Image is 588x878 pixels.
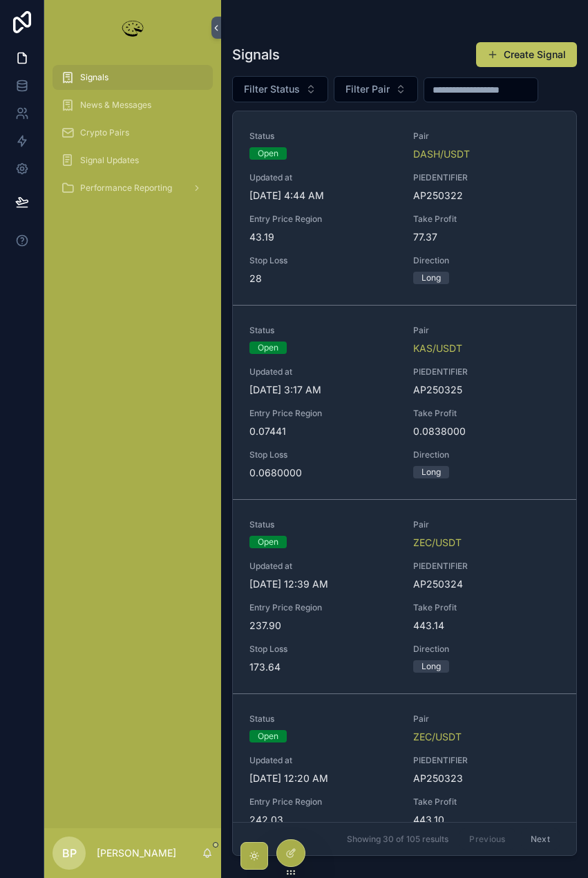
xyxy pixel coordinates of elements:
a: StatusOpenPairZEC/USDTUpdated at[DATE] 12:39 AMPIEDENTIFIERAP250324Entry Price Region237.90Take P... [233,500,576,694]
span: Direction [413,644,560,655]
div: Long [421,272,441,284]
span: [DATE] 4:44 AM [249,189,397,203]
p: [PERSON_NAME] [97,846,176,860]
span: PIEDENTIFIER [413,172,560,183]
img: App logo [119,17,146,39]
a: StatusOpenPairDASH/USDTUpdated at[DATE] 4:44 AMPIEDENTIFIERAP250322Entry Price Region43.19Take Pr... [233,111,576,306]
span: Direction [413,255,560,266]
span: 77.37 [413,230,560,244]
span: 0.0680000 [249,466,397,480]
span: 0.0838000 [413,424,560,438]
span: 443.10 [413,813,560,827]
button: Create Signal [476,42,577,67]
span: Signals [80,72,108,83]
a: News & Messages [53,93,213,118]
div: Open [258,342,278,354]
span: Signal Updates [80,155,139,166]
a: Crypto Pairs [53,120,213,145]
span: Status [249,131,397,142]
div: Long [421,466,441,478]
span: AP250324 [413,577,560,591]
span: Pair [413,131,560,142]
button: Select Button [334,76,418,102]
a: ZEC/USDT [413,730,462,744]
span: 443.14 [413,619,560,633]
span: Direction [413,449,560,460]
span: Take Profit [413,602,560,613]
span: News & Messages [80,100,151,111]
span: PIEDENTIFIER [413,561,560,572]
span: AP250325 [413,383,560,397]
span: Crypto Pairs [80,127,129,138]
span: [DATE] 12:20 AM [249,772,397,785]
button: Next [521,828,560,850]
button: Select Button [232,76,328,102]
span: [DATE] 3:17 AM [249,383,397,397]
span: Updated at [249,561,397,572]
span: BP [62,845,77,861]
span: Updated at [249,755,397,766]
span: Entry Price Region [249,602,397,613]
div: Long [421,660,441,673]
span: Pair [413,325,560,336]
span: Updated at [249,366,397,377]
a: Signal Updates [53,148,213,173]
span: 173.64 [249,660,397,674]
a: StatusOpenPairKAS/USDTUpdated at[DATE] 3:17 AMPIEDENTIFIERAP250325Entry Price Region0.07441Take P... [233,306,576,500]
span: Pair [413,713,560,725]
span: Entry Price Region [249,408,397,419]
span: AP250322 [413,189,560,203]
span: Stop Loss [249,449,397,460]
span: PIEDENTIFIER [413,366,560,377]
span: [DATE] 12:39 AM [249,577,397,591]
span: PIEDENTIFIER [413,755,560,766]
a: KAS/USDT [413,342,462,355]
span: Updated at [249,172,397,183]
span: Showing 30 of 105 results [347,834,448,845]
span: Filter Pair [345,82,390,96]
span: Pair [413,519,560,530]
span: 242.03 [249,813,397,827]
div: Open [258,730,278,742]
span: Status [249,325,397,336]
span: 28 [249,272,397,286]
a: Signals [53,65,213,90]
a: ZEC/USDT [413,536,462,550]
span: Stop Loss [249,644,397,655]
span: Entry Price Region [249,796,397,807]
h1: Signals [232,45,280,64]
span: 237.90 [249,619,397,633]
div: Open [258,147,278,160]
span: Status [249,519,397,530]
span: Take Profit [413,408,560,419]
span: 0.07441 [249,424,397,438]
a: Performance Reporting [53,176,213,200]
span: Entry Price Region [249,214,397,225]
a: DASH/USDT [413,147,470,161]
span: Filter Status [244,82,300,96]
div: scrollable content [44,55,221,218]
div: Open [258,536,278,548]
span: Take Profit [413,796,560,807]
span: Stop Loss [249,255,397,266]
span: Status [249,713,397,725]
span: Performance Reporting [80,183,172,194]
span: AP250323 [413,772,560,785]
span: 43.19 [249,230,397,244]
span: Take Profit [413,214,560,225]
